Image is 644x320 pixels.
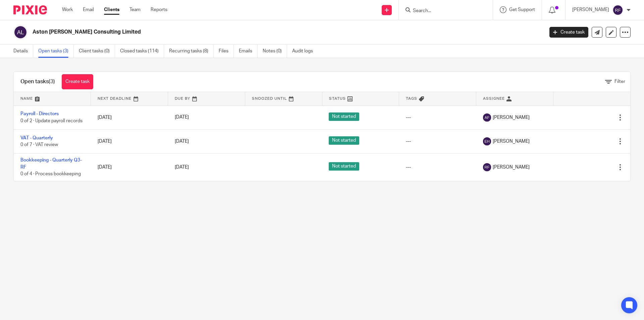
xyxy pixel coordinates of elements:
[252,97,287,100] span: Snoozed Until
[79,45,115,58] a: Client tasks (0)
[493,138,530,145] span: [PERSON_NAME]
[406,114,470,121] div: ---
[612,5,623,15] img: svg%3E
[239,45,258,58] a: Emails
[20,172,81,176] span: 0 of 4 · Process bookkeeping
[406,138,470,145] div: ---
[406,97,417,100] span: Tags
[104,6,119,13] a: Clients
[38,45,74,58] a: Open tasks (3)
[91,153,168,181] td: [DATE]
[20,119,83,123] span: 0 of 2 · Update payroll records
[20,111,59,116] a: Payroll - Directors
[20,78,55,85] h1: Open tasks
[62,74,93,89] a: Create task
[13,45,33,58] a: Details
[33,29,438,36] h2: Aston [PERSON_NAME] Consulting Limited
[91,129,168,153] td: [DATE]
[329,162,359,171] span: Not started
[20,158,82,169] a: Bookkeeping - Quarterly Q3- RF
[329,112,359,121] span: Not started
[292,45,318,58] a: Audit logs
[493,114,530,121] span: [PERSON_NAME]
[20,142,58,147] span: 0 of 7 · VAT review
[483,163,491,171] img: svg%3E
[493,164,530,171] span: [PERSON_NAME]
[219,45,234,58] a: Files
[329,136,359,145] span: Not started
[614,79,625,84] span: Filter
[483,113,491,122] img: svg%3E
[13,5,47,14] img: Pixie
[13,25,28,39] img: svg%3E
[91,105,168,129] td: [DATE]
[83,6,94,13] a: Email
[49,79,55,84] span: (3)
[20,136,53,140] a: VAT - Quarterly
[549,27,588,38] a: Create task
[151,6,167,13] a: Reports
[129,6,141,13] a: Team
[572,6,609,13] p: [PERSON_NAME]
[329,97,346,100] span: Status
[62,6,73,13] a: Work
[483,137,491,145] img: svg%3E
[175,139,189,144] span: [DATE]
[509,7,535,12] span: Get Support
[406,164,470,171] div: ---
[169,45,214,58] a: Recurring tasks (8)
[175,115,189,120] span: [DATE]
[120,45,164,58] a: Closed tasks (114)
[412,8,473,14] input: Search
[263,45,287,58] a: Notes (0)
[175,165,189,170] span: [DATE]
